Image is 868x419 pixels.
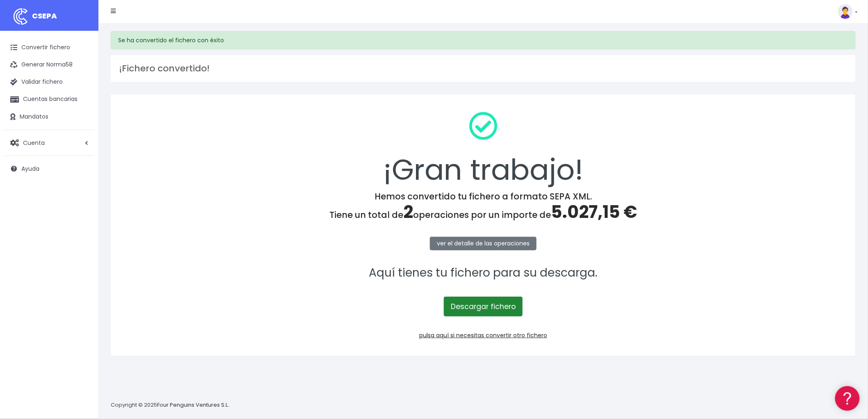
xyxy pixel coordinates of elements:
a: Descargar fichero [444,297,523,316]
p: Aquí tienes tu fichero para su descarga. [121,264,845,282]
a: Cuentas bancarias [4,91,94,108]
span: 5.027,15 € [551,200,637,224]
a: Mandatos [4,108,94,126]
h3: ¡Fichero convertido! [119,63,847,74]
a: Validar fichero [4,73,94,91]
p: Copyright © 2025 . [111,401,230,410]
img: profile [838,4,853,19]
div: ¡Gran trabajo! [121,105,845,191]
a: Cuenta [4,134,94,151]
img: logo [10,6,31,27]
h4: Hemos convertido tu fichero a formato SEPA XML. Tiene un total de operaciones por un importe de [121,191,845,222]
span: Cuenta [23,138,45,147]
span: Ayuda [21,165,39,173]
a: ver el detalle de las operaciones [430,237,537,250]
a: pulsa aquí si necesitas convertir otro fichero [419,331,547,339]
span: 2 [403,200,413,224]
div: Se ha convertido el fichero con éxito [111,31,856,49]
a: Generar Norma58 [4,56,94,73]
span: CSEPA [32,11,57,21]
a: Ayuda [4,160,94,177]
a: Four Penguins Ventures S.L. [157,401,229,409]
a: Convertir fichero [4,39,94,56]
